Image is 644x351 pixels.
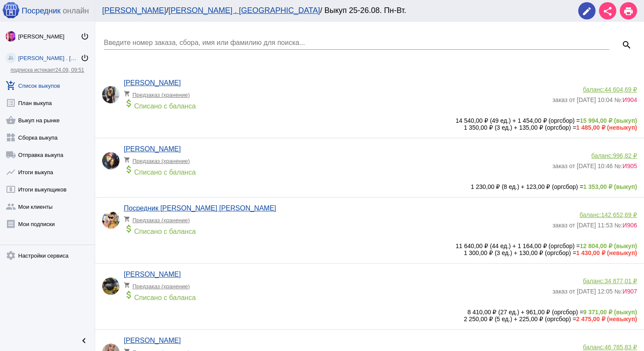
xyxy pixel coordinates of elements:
[552,344,637,351] div: баланс:
[102,86,119,103] img: -b3CGEZm7JiWNz4MSe0vK8oszDDqK_yjx-I-Zpe58LR35vGIgXxFA2JGcGbEMVaWNP5BujAwwLFBmyesmt8751GY.jpg
[621,40,632,50] mat-icon: search
[124,79,181,86] a: [PERSON_NAME]
[602,6,613,16] mat-icon: share
[6,219,16,229] mat-icon: receipt
[6,80,16,91] mat-icon: add_shopping_cart
[124,223,548,236] div: Списано с баланса
[6,98,16,108] mat-icon: list_alt
[605,344,637,351] span: 46 785,83 ₽
[6,115,16,125] mat-icon: shopping_basket
[124,164,548,176] div: Списано с баланса
[124,98,548,110] div: Списано с баланса
[552,93,637,103] div: заказ от [DATE] 10:04 №:
[580,243,637,249] b: 12 804,00 ₽ (выкуп)
[6,31,16,41] img: 73xLq58P2BOqs-qIllg3xXCtabieAB0OMVER0XTxHpc0AjG-Rb2SSuXsq4It7hEfqgBcQNho.jpg
[80,54,89,62] mat-icon: power_settings_new
[124,153,195,164] div: Предзаказ (хранение)
[124,212,195,223] div: Предзаказ (хранение)
[124,271,181,278] a: [PERSON_NAME]
[124,98,134,108] mat-icon: attach_money
[22,6,61,16] span: Посредник
[124,223,134,234] mat-icon: attach_money
[605,86,637,93] span: 44 604,69 ₽
[102,124,637,131] div: 1 350,00 ₽ (3 ед.) + 135,00 ₽ (оргсбор) =
[124,216,132,222] mat-icon: shopping_cart
[552,86,637,93] div: баланс:
[102,249,637,256] div: 1 300,00 ₽ (3 ед.) + 130,00 ₽ (оргсбор) =
[583,183,637,190] b: 1 353,00 ₽ (выкуп)
[124,290,134,300] mat-icon: attach_money
[102,117,637,124] div: 14 540,00 ₽ (49 ед.) + 1 454,00 ₽ (оргсбор) =
[576,316,637,322] b: 2 475,00 ₽ (невыкуп)
[124,290,548,302] div: Списано с баланса
[168,6,320,15] a: [PERSON_NAME] . [GEOGRAPHIC_DATA]
[124,90,132,97] mat-icon: shopping_cart
[124,145,181,153] a: [PERSON_NAME]
[124,337,181,344] a: [PERSON_NAME]
[552,159,637,169] div: заказ от [DATE] 10:46 №:
[124,87,195,98] div: Предзаказ (хранение)
[623,288,637,295] span: И907
[552,152,637,159] div: баланс:
[102,278,119,295] img: cb3A35bvfs6zUmUEBbc7IYAm0iqRClzbqeh-q0YnHF5SWezaWbTwI8c8knYxUXofw7-X5GWz60i6ffkDaZffWxYL.jpg
[552,218,637,229] div: заказ от [DATE] 11:53 №:
[102,152,119,169] img: yodHRhK-OHw.jpg
[102,211,119,229] img: klfIT1i2k3saJfNGA6XPqTU7p5ZjdXiiDsm8fFA7nihaIQp9Knjm0Fohy3f__4ywE27KCYV1LPWaOQBexqZpekWk.jpg
[6,250,16,261] mat-icon: settings
[18,55,80,61] div: [PERSON_NAME] . [GEOGRAPHIC_DATA]
[2,1,19,19] img: apple-icon-60x60.png
[79,335,89,346] mat-icon: chevron_left
[124,164,134,175] mat-icon: attach_money
[623,163,637,169] span: И905
[623,96,637,103] span: И904
[552,211,637,218] div: баланс:
[6,53,16,63] img: community_200.png
[124,278,195,290] div: Предзаказ (хранение)
[623,222,637,229] span: И906
[605,278,637,284] span: 34 877,01 ₽
[124,204,276,212] a: Посредник [PERSON_NAME] [PERSON_NAME]
[124,156,132,163] mat-icon: shopping_cart
[124,282,132,288] mat-icon: shopping_cart
[18,33,80,40] div: [PERSON_NAME]
[623,6,634,16] mat-icon: print
[102,316,637,322] div: 2 250,00 ₽ (5 ед.) + 225,00 ₽ (оргсбор) =
[102,183,637,190] div: 1 230,00 ₽ (8 ед.) + 123,00 ₽ (оргсбор) =
[102,309,637,316] div: 8 410,00 ₽ (27 ед.) + 961,00 ₽ (оргсбор) =
[104,39,609,47] input: Введите номер заказа, сбора, имя или фамилию для поиска...
[552,284,637,295] div: заказ от [DATE] 12:05 №:
[80,32,89,41] mat-icon: power_settings_new
[102,243,637,249] div: 11 640,00 ₽ (44 ед.) + 1 164,00 ₽ (оргсбор) =
[6,167,16,177] mat-icon: show_chart
[6,132,16,143] mat-icon: widgets
[582,6,592,16] mat-icon: edit
[6,184,16,195] mat-icon: local_atm
[102,6,570,15] div: / / Выкуп 25-26.08. Пн-Вт.
[55,67,84,73] span: 24.09, 09:51
[63,6,89,16] span: онлайн
[613,152,637,159] span: 996,82 ₽
[6,150,16,160] mat-icon: local_shipping
[583,309,637,316] b: 9 371,00 ₽ (выкуп)
[10,67,84,73] a: подписка истекает24.09, 09:51
[102,6,166,15] a: [PERSON_NAME]
[576,249,637,256] b: 1 430,00 ₽ (невыкуп)
[6,201,16,212] mat-icon: group
[576,124,637,131] b: 1 485,00 ₽ (невыкуп)
[601,211,637,218] span: 142 652,69 ₽
[580,117,637,124] b: 15 994,00 ₽ (выкуп)
[552,278,637,284] div: баланс:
